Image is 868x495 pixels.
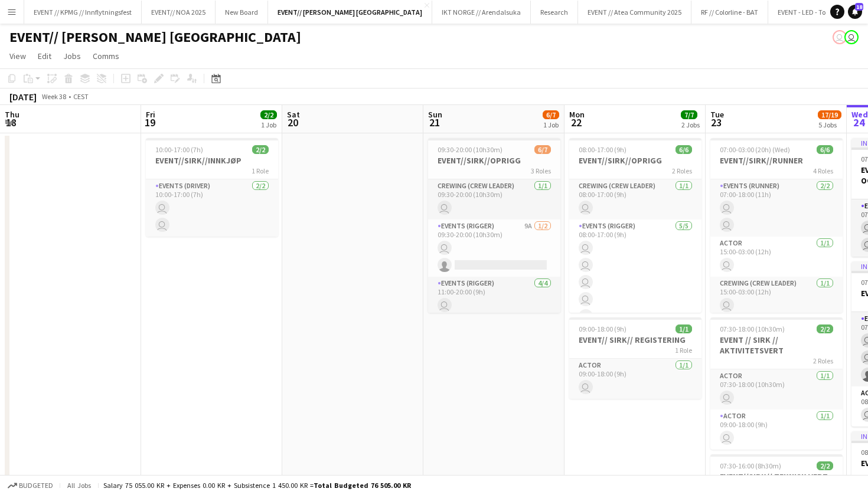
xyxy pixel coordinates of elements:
[142,1,216,24] button: EVENT// NOA 2025
[710,155,843,166] h3: EVENT//SIRK//RUNNER
[720,461,781,470] span: 07:30-16:00 (8h30m)
[261,120,276,129] div: 1 Job
[720,145,790,154] span: 07:00-03:00 (20h) (Wed)
[768,1,841,24] button: EVENT - LED - Toro
[691,1,768,24] button: RF // Colorline - BAT
[569,138,701,313] app-job-card: 08:00-17:00 (9h)6/6EVENT//SIRK//OPRIGG2 RolesCrewing (Crew Leader)1/108:00-17:00 (9h) Events (Rig...
[844,30,859,44] app-user-avatar: Ylva Barane
[567,116,585,129] span: 22
[93,51,119,61] span: Comms
[833,30,847,44] app-user-avatar: Ylva Barane
[73,92,89,101] div: CEST
[850,116,868,129] span: 24
[260,110,277,119] span: 2/2
[569,179,701,219] app-card-role: Crewing (Crew Leader)1/108:00-17:00 (9h)
[531,1,578,24] button: Research
[569,155,701,166] h3: EVENT//SIRK//OPRIGG
[531,166,551,175] span: 3 Roles
[710,237,843,277] app-card-role: Actor1/115:00-03:00 (12h)
[65,481,93,490] span: All jobs
[314,481,411,490] span: Total Budgeted 76 505.00 KR
[103,481,411,490] div: Salary 75 055.00 KR + Expenses 0.00 KR + Subsistence 1 450.00 KR =
[5,109,19,120] span: Thu
[710,317,843,450] app-job-card: 07:30-18:00 (10h30m)2/2EVENT // SIRK // AKTIVITETSVERT2 RolesActor1/107:30-18:00 (10h30m) Actor1/...
[543,120,559,129] div: 1 Job
[144,116,155,129] span: 19
[569,317,701,399] app-job-card: 09:00-18:00 (9h)1/1EVENT// SIRK// REGISTERING1 RoleActor1/109:00-18:00 (9h)
[268,1,432,24] button: EVENT// [PERSON_NAME] [GEOGRAPHIC_DATA]
[813,356,833,365] span: 2 Roles
[710,335,843,356] h3: EVENT // SIRK // AKTIVITETSVERT
[710,109,724,120] span: Tue
[851,109,868,120] span: Wed
[569,109,585,120] span: Mon
[672,166,692,175] span: 2 Roles
[24,1,142,24] button: EVENT // KPMG // Innflytningsfest
[579,324,626,333] span: 09:00-18:00 (9h)
[569,335,701,345] h3: EVENT// SIRK// REGISTERING
[720,324,785,333] span: 07:30-18:00 (10h30m)
[676,324,692,333] span: 1/1
[438,145,502,154] span: 09:30-20:00 (10h30m)
[710,138,843,313] app-job-card: 07:00-03:00 (20h) (Wed)6/6EVENT//SIRK//RUNNER4 RolesEvents (Runner)2/207:00-18:00 (11h) Actor1/11...
[710,277,843,317] app-card-role: Crewing (Crew Leader)1/115:00-03:00 (12h)
[6,479,55,492] button: Budgeted
[146,155,278,166] h3: EVENT//SIRK//INNKJØP
[9,51,26,61] span: View
[5,48,31,64] a: View
[252,145,269,154] span: 2/2
[818,110,841,119] span: 17/19
[848,5,862,19] a: 18
[88,48,124,64] a: Comms
[39,92,68,101] span: Week 38
[38,51,51,61] span: Edit
[569,219,701,328] app-card-role: Events (Rigger)5/508:00-17:00 (9h)
[428,109,442,120] span: Sun
[19,481,53,490] span: Budgeted
[146,138,278,237] app-job-card: 10:00-17:00 (7h)2/2EVENT//SIRK//INNKJØP1 RoleEvents (Driver)2/210:00-17:00 (7h)
[146,109,155,120] span: Fri
[9,28,301,46] h1: EVENT// [PERSON_NAME] [GEOGRAPHIC_DATA]
[817,461,833,470] span: 2/2
[426,116,442,129] span: 21
[676,145,692,154] span: 6/6
[3,116,19,129] span: 18
[813,166,833,175] span: 4 Roles
[432,1,531,24] button: IKT NORGE // Arendalsuka
[579,145,626,154] span: 08:00-17:00 (9h)
[681,110,697,119] span: 7/7
[252,166,269,175] span: 1 Role
[818,120,841,129] div: 5 Jobs
[146,179,278,237] app-card-role: Events (Driver)2/210:00-17:00 (7h)
[817,145,833,154] span: 6/6
[710,471,843,493] h3: EVENT//SIRK// TEKNISK VERT OG REGISTRERING
[543,110,559,119] span: 6/7
[9,91,37,103] div: [DATE]
[428,277,560,368] app-card-role: Events (Rigger)4/411:00-20:00 (9h)
[428,179,560,219] app-card-role: Crewing (Crew Leader)1/109:30-20:00 (10h30m)
[287,109,300,120] span: Sat
[710,179,843,237] app-card-role: Events (Runner)2/207:00-18:00 (11h)
[428,155,560,166] h3: EVENT//SIRK//OPRIGG
[681,120,700,129] div: 2 Jobs
[428,219,560,277] app-card-role: Events (Rigger)9A1/209:30-20:00 (10h30m)
[578,1,691,24] button: EVENT // Atea Community 2025
[569,359,701,399] app-card-role: Actor1/109:00-18:00 (9h)
[855,3,863,11] span: 18
[63,51,81,61] span: Jobs
[709,116,724,129] span: 23
[155,145,203,154] span: 10:00-17:00 (7h)
[710,369,843,409] app-card-role: Actor1/107:30-18:00 (10h30m)
[285,116,300,129] span: 20
[428,138,560,313] app-job-card: 09:30-20:00 (10h30m)6/7EVENT//SIRK//OPRIGG3 RolesCrewing (Crew Leader)1/109:30-20:00 (10h30m) Eve...
[216,1,268,24] button: New Board
[58,48,86,64] a: Jobs
[817,324,833,333] span: 2/2
[675,346,692,355] span: 1 Role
